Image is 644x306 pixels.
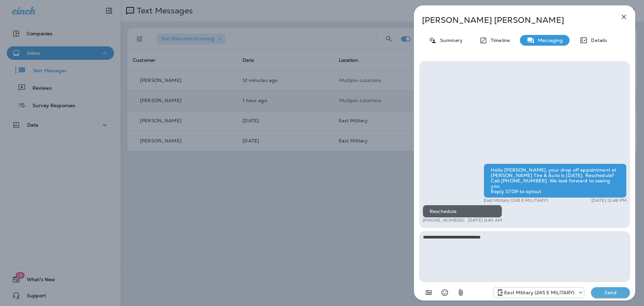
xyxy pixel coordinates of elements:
div: +1 (402) 721-8100 [493,289,584,297]
p: Summary [437,38,463,43]
p: East Military (245 E MILITARY) [484,198,548,203]
p: Timeline [487,38,510,43]
p: Send [596,290,625,296]
button: Send [591,287,630,298]
p: [PERSON_NAME] [PERSON_NAME] [422,15,605,25]
p: East Military (245 E MILITARY) [504,290,575,295]
p: Messaging [535,38,563,43]
p: [DATE] 12:48 PM [591,198,627,203]
p: [DATE] 8:40 AM [468,218,502,223]
div: Reschedule [423,205,502,218]
button: Select an emoji [438,286,451,299]
button: Add in a premade template [422,286,435,299]
p: [PHONE_NUMBER] [423,218,465,223]
p: Details [588,38,607,43]
div: Hello [PERSON_NAME], your drop off appointment at [PERSON_NAME] Tire & Auto is [DATE]. Reschedule... [484,164,627,198]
